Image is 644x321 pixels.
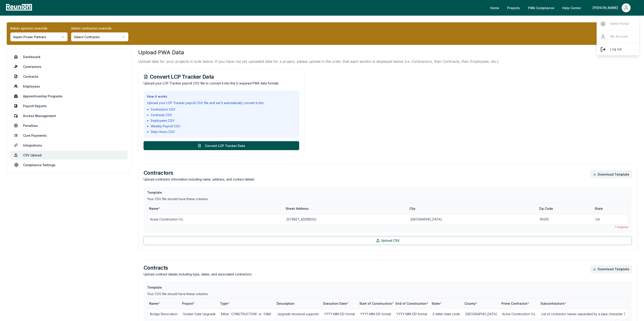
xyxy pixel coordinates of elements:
h3: Upload PWA Data [138,48,499,57]
a: Dashboard [11,52,128,61]
td: Golden Gate Upgrade [180,309,218,319]
p: Admin Portal [610,21,629,27]
li: Weekly Payroll CSV [151,124,296,128]
span: Execution Date [323,302,349,305]
div: Your CSV file should have these columns: [147,197,628,201]
h3: Contractors [144,170,255,176]
span: Start of Construction [359,302,394,305]
td: Either `CONSTRUCTION` or `O&M` [218,309,275,319]
span: County [464,302,477,305]
td: Acme Construction Co. [500,309,538,319]
button: Convert LCP Tracker Data [144,141,299,150]
button: [PERSON_NAME] [589,3,634,12]
div: [PERSON_NAME] [597,18,640,57]
li: Employees CSV [151,118,296,123]
span: State [432,302,442,305]
td: YYYY-MM-DD format [322,309,358,319]
p: My Account [610,34,628,39]
a: Employees [11,82,128,91]
td: [GEOGRAPHIC_DATA] [463,309,500,319]
span: City [409,207,415,210]
p: Upload contract details including type, dates, and associated contractors. [144,272,252,277]
a: Download Template [591,265,632,273]
a: Contractors [11,62,128,71]
a: PWA Compliance [524,3,558,12]
a: Download Template [591,170,632,178]
div: [PERSON_NAME] [593,3,620,12]
td: Upgrade structural supports [275,309,322,319]
div: Upload your LCP Tracker payroll CSV file and we'll automatically convert it into: [147,101,296,105]
td: Acme Construction Co. [147,214,284,224]
span: Street Address [286,207,309,210]
label: Admin contractor override [71,26,128,31]
td: Bridge Renovation [147,309,180,319]
li: Contracts CSV [151,113,296,117]
a: CSV Upload [11,151,128,159]
h3: Template [147,190,628,195]
span: End of Construction [396,302,428,305]
span: Prime Contractor [501,302,529,305]
p: Upload data for your projects in bulk below. If you have not yet uploaded data for a project, ple... [138,59,499,64]
a: Admin Portal [597,18,640,30]
a: Apprenticeship Programs [11,92,128,101]
span: Subcontractors [540,302,566,305]
a: Compliance Settings [11,160,128,169]
span: Zip Code [539,207,553,210]
li: Daily Hours CSV [151,129,296,134]
p: Upload your LCP Tracker payroll CSV file to convert it into the 5 required PWA data formats. [144,81,299,86]
div: Your CSV file should have these columns: [147,292,628,296]
a: Home [487,3,503,12]
a: Contracts [11,72,128,81]
span: Name [149,302,160,305]
label: Admin sponsor override [10,26,68,31]
td: [GEOGRAPHIC_DATA] [408,214,537,224]
nav: Main [487,3,640,12]
h3: Template [147,285,628,290]
a: Access Management [11,111,128,120]
a: Integrations [11,141,128,150]
h3: Convert LCP Tracker Data [144,74,299,80]
label: Upload CSV [144,236,632,245]
div: * required [147,225,628,229]
h3: Contracts [144,265,252,271]
span: Type [220,302,230,305]
td: [STREET_ADDRESS] [284,214,408,224]
td: YYYY-MM-DD format [394,309,430,319]
a: Payroll Reports [11,101,128,110]
h3: How it works [147,94,296,99]
td: 2-letter state code [430,309,463,319]
td: CA [593,214,628,224]
a: Projects [504,3,523,12]
span: Project [182,302,195,305]
li: Contractors CSV [151,107,296,112]
p: Upload contractor information including name, address, and contact details. [144,177,255,182]
span: Name [149,207,160,210]
td: 90210 [537,214,593,224]
a: Penalties [11,121,128,130]
span: Description [277,302,294,305]
td: List of contractor names separated by a pipe character: | [539,309,628,319]
p: Log out [610,47,622,52]
span: State [595,207,603,210]
a: Cure Payments [11,131,128,140]
td: YYYY-MM-DD format [358,309,394,319]
a: Help Center [559,3,585,12]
